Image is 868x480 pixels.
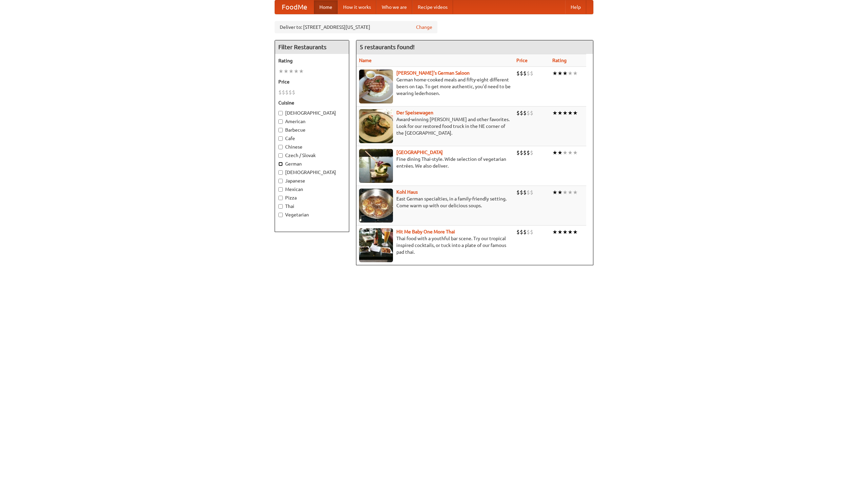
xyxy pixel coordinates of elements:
li: $ [520,228,523,236]
li: $ [282,89,285,96]
li: ★ [552,228,557,236]
input: German [278,162,283,166]
li: $ [289,89,292,96]
li: ★ [573,149,578,156]
label: American [278,118,346,125]
input: Cafe [278,136,283,141]
li: $ [520,70,523,77]
li: $ [527,189,530,196]
label: Czech / Slovak [278,152,346,159]
li: ★ [283,68,289,75]
input: Mexican [278,187,283,192]
li: ★ [294,68,299,75]
a: Who we are [376,0,412,14]
li: ★ [557,70,563,77]
li: ★ [557,228,563,236]
a: Hit Me Baby One More Thai [396,229,455,234]
li: $ [530,109,533,117]
input: Chinese [278,145,283,149]
input: Vegetarian [278,213,283,217]
li: ★ [563,149,568,156]
li: $ [530,189,533,196]
input: [DEMOGRAPHIC_DATA] [278,170,283,175]
li: $ [523,149,527,156]
p: Award-winning [PERSON_NAME] and other favorites. Look for our restored food truck in the NE corne... [359,116,511,136]
li: $ [292,89,295,96]
label: German [278,160,346,167]
a: Home [314,0,338,14]
li: $ [278,89,282,96]
a: Change [416,24,432,31]
li: $ [523,70,527,77]
li: ★ [552,189,557,196]
img: esthers.jpg [359,70,393,103]
li: ★ [299,68,304,75]
label: Japanese [278,177,346,184]
p: German home-cooked meals and fifty-eight different beers on tap. To get more authentic, you'd nee... [359,76,511,97]
li: $ [516,149,520,156]
li: ★ [289,68,294,75]
li: $ [285,89,289,96]
h4: Filter Restaurants [275,40,349,54]
img: speisewagen.jpg [359,109,393,143]
li: $ [520,109,523,117]
label: Cafe [278,135,346,142]
a: Help [565,0,586,14]
img: kohlhaus.jpg [359,189,393,223]
li: $ [527,149,530,156]
li: $ [516,109,520,117]
li: $ [530,70,533,77]
a: Der Speisewagen [396,110,433,115]
li: ★ [568,70,573,77]
div: Deliver to: [STREET_ADDRESS][US_STATE] [275,21,437,33]
li: $ [523,109,527,117]
h5: Rating [278,57,346,64]
a: Kohl Haus [396,189,418,195]
input: [DEMOGRAPHIC_DATA] [278,111,283,115]
img: satay.jpg [359,149,393,183]
a: How it works [338,0,376,14]
li: $ [516,70,520,77]
h5: Price [278,78,346,85]
label: Pizza [278,194,346,201]
li: ★ [573,109,578,117]
li: $ [530,228,533,236]
li: $ [530,149,533,156]
a: FoodMe [275,0,314,14]
li: ★ [573,70,578,77]
label: [DEMOGRAPHIC_DATA] [278,110,346,116]
h5: Cuisine [278,99,346,106]
li: ★ [557,189,563,196]
li: $ [520,149,523,156]
li: ★ [278,68,283,75]
li: $ [527,228,530,236]
label: Thai [278,203,346,210]
li: $ [516,228,520,236]
label: Barbecue [278,127,346,133]
input: Czech / Slovak [278,153,283,158]
li: $ [527,70,530,77]
li: ★ [557,149,563,156]
ng-pluralize: 5 restaurants found! [360,44,415,50]
li: $ [523,189,527,196]
input: Barbecue [278,128,283,132]
a: [GEOGRAPHIC_DATA] [396,150,443,155]
label: [DEMOGRAPHIC_DATA] [278,169,346,176]
a: [PERSON_NAME]'s German Saloon [396,70,470,76]
label: Chinese [278,143,346,150]
li: ★ [568,149,573,156]
p: Thai food with a youthful bar scene. Try our tropical inspired cocktails, or tuck into a plate of... [359,235,511,255]
li: ★ [552,109,557,117]
li: ★ [563,189,568,196]
a: Name [359,58,372,63]
input: Pizza [278,196,283,200]
li: ★ [573,228,578,236]
li: ★ [552,70,557,77]
li: ★ [573,189,578,196]
li: $ [516,189,520,196]
li: ★ [563,109,568,117]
